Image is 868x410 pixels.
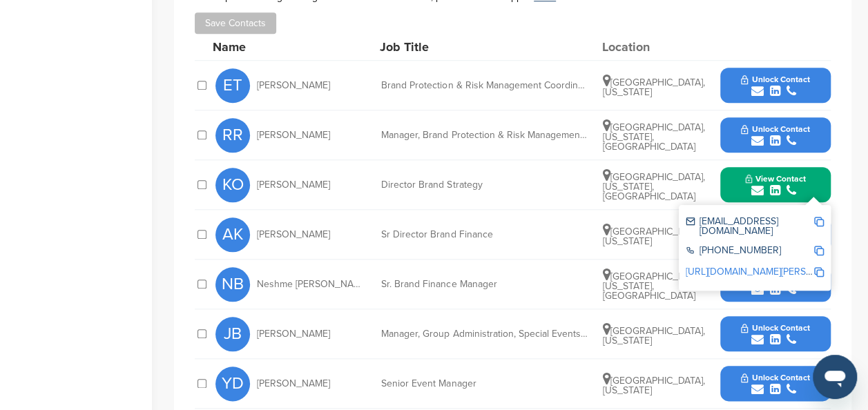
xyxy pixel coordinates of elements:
img: Copy [814,246,824,255]
span: [GEOGRAPHIC_DATA], [US_STATE], [GEOGRAPHIC_DATA] [603,271,705,302]
button: Save Contacts [195,12,276,34]
span: Unlock Contact [741,75,809,84]
span: JB [215,317,250,351]
img: Copy [814,267,824,277]
iframe: Button to launch messaging window [813,355,857,399]
span: YD [215,367,250,401]
span: KO [215,168,250,202]
div: Senior Event Manager [381,379,588,389]
span: Unlock Contact [741,323,809,333]
span: [PERSON_NAME] [257,329,330,339]
button: Unlock Contact [724,65,826,106]
button: Unlock Contact [724,115,826,156]
span: [GEOGRAPHIC_DATA], [US_STATE] [603,77,705,98]
button: Unlock Contact [724,313,826,355]
div: Sr. Brand Finance Manager [381,280,588,289]
span: [PERSON_NAME] [257,379,330,389]
span: RR [215,118,250,153]
img: Copy [814,217,824,226]
span: AK [215,217,250,252]
span: [PERSON_NAME] [257,81,330,90]
span: [PERSON_NAME] [257,180,330,190]
span: [GEOGRAPHIC_DATA], [US_STATE] [603,325,705,346]
span: Unlock Contact [741,373,809,382]
span: Neshme [PERSON_NAME] [257,280,367,289]
span: ET [215,68,250,103]
a: [URL][DOMAIN_NAME][PERSON_NAME] [686,266,854,277]
span: [PERSON_NAME] [257,130,330,140]
span: View Contact [745,174,806,184]
div: Brand Protection & Risk Management Coordinator [381,81,588,90]
span: [PERSON_NAME] [257,230,330,240]
div: Manager, Brand Protection & Risk Management, F&B and Hotel Supply Chain Management [381,130,588,140]
span: NB [215,267,250,302]
div: Director Brand Strategy [381,180,588,190]
div: Name [213,41,365,53]
div: Sr Director Brand Finance [381,230,588,240]
span: [GEOGRAPHIC_DATA], [US_STATE], [GEOGRAPHIC_DATA] [603,121,705,153]
span: [GEOGRAPHIC_DATA], [US_STATE] [603,226,705,247]
button: View Contact [729,164,822,206]
div: [EMAIL_ADDRESS][DOMAIN_NAME] [686,217,813,236]
span: Unlock Contact [741,124,809,134]
span: [GEOGRAPHIC_DATA], [US_STATE], [GEOGRAPHIC_DATA] [603,171,705,202]
div: [PHONE_NUMBER] [686,246,813,257]
div: Manager, Group Administration, Special Events and Meetings & Incentives [381,329,588,339]
div: Location [601,41,705,53]
div: Job Title [380,41,587,53]
span: [GEOGRAPHIC_DATA], [US_STATE] [603,375,705,396]
button: Unlock Contact [724,363,826,404]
